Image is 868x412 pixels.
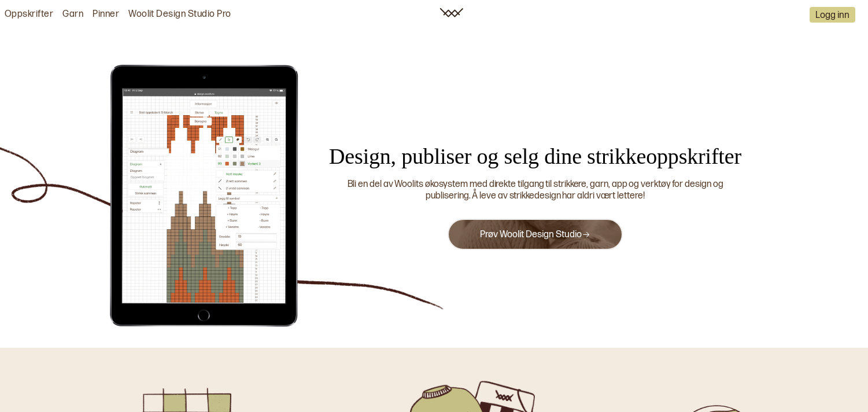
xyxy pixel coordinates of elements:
[480,229,590,240] a: Prøv Woolit Design Studio
[128,9,231,21] a: Woolit Design Studio Pro
[311,142,759,171] div: Design, publiser og selg dine strikkeoppskrifter
[810,7,855,23] button: Logg inn
[439,8,463,17] img: Woolit ikon
[103,62,305,329] img: Illustrasjon av Woolit Design Studio Pro
[93,9,119,21] a: Pinner
[448,219,623,250] button: Prøv Woolit Design Studio
[326,179,745,203] div: Bli en del av Woolits økosystem med direkte tilgang til strikkere, garn, app og verktøy for desig...
[62,9,83,21] a: Garn
[5,9,53,21] a: Oppskrifter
